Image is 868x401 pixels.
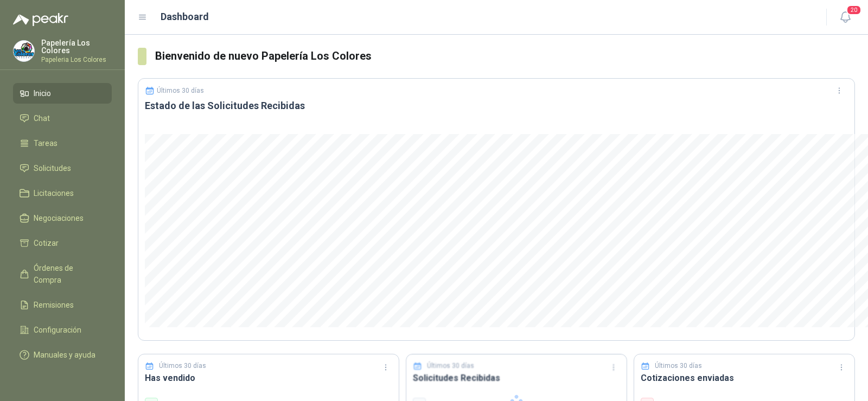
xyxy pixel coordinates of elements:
[34,299,74,311] span: Remisiones
[13,133,112,154] a: Tareas
[34,162,71,174] span: Solicitudes
[34,137,58,149] span: Tareas
[145,99,848,112] h3: Estado de las Solicitudes Recibidas
[835,8,855,27] button: 20
[13,158,112,179] a: Solicitudes
[13,108,112,129] a: Chat
[13,295,112,315] a: Remisiones
[641,371,848,385] h3: Cotizaciones enviadas
[34,87,51,99] span: Inicio
[41,39,112,54] p: Papelería Los Colores
[13,258,112,290] a: Órdenes de Compra
[13,208,112,228] a: Negociaciones
[34,262,101,286] span: Órdenes de Compra
[34,187,74,199] span: Licitaciones
[159,361,206,371] p: Últimos 30 días
[161,9,209,24] h1: Dashboard
[34,112,50,124] span: Chat
[655,361,702,371] p: Últimos 30 días
[34,212,84,224] span: Negociaciones
[34,324,81,336] span: Configuración
[13,83,112,104] a: Inicio
[13,233,112,253] a: Cotizar
[41,56,112,63] p: Papeleria Los Colores
[13,320,112,340] a: Configuración
[34,349,95,361] span: Manuales y ayuda
[13,345,112,365] a: Manuales y ayuda
[13,183,112,203] a: Licitaciones
[155,48,855,65] h3: Bienvenido de nuevo Papelería Los Colores
[13,13,68,26] img: Logo peakr
[145,371,392,385] h3: Has vendido
[846,5,861,15] span: 20
[34,237,59,249] span: Cotizar
[14,41,34,61] img: Company Logo
[157,87,204,94] p: Últimos 30 días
